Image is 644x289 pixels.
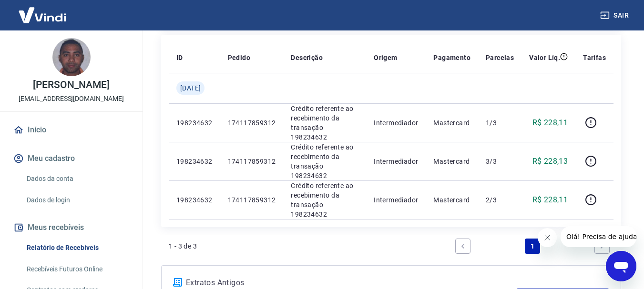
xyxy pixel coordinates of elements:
[433,118,470,128] p: Mastercard
[291,104,358,142] p: Crédito referente ao recebimento da transação 198234632
[532,156,568,167] p: R$ 228,13
[23,259,131,279] a: Recebíveis Futuros Online
[486,53,514,62] p: Parcelas
[598,7,633,24] button: Sair
[374,195,418,205] p: Intermediador
[176,157,213,166] p: 198234632
[11,148,131,169] button: Meu cadastro
[11,217,131,238] button: Meus recebíveis
[52,38,91,76] img: b364baf0-585a-4717-963f-4c6cdffdd737.jpeg
[538,228,557,247] iframe: Fechar mensagem
[374,53,397,62] p: Origem
[455,239,470,254] a: Previous page
[433,53,470,62] p: Pagamento
[374,157,418,166] p: Intermediador
[19,94,124,104] p: [EMAIL_ADDRESS][DOMAIN_NAME]
[11,0,73,30] img: Vindi
[433,195,470,205] p: Mastercard
[176,53,183,62] p: ID
[583,53,606,62] p: Tarifas
[228,195,276,205] p: 174117859312
[486,157,514,166] p: 3/3
[228,157,276,166] p: 174117859312
[169,241,197,251] p: 1 - 3 de 3
[11,120,131,140] a: Início
[173,278,182,287] img: ícone
[23,238,131,258] a: Relatório de Recebíveis
[23,190,131,210] a: Dados de login
[180,83,201,93] span: [DATE]
[606,251,636,281] iframe: Botão para abrir a janela de mensagens
[291,142,358,180] p: Crédito referente ao recebimento da transação 198234632
[176,195,213,205] p: 198234632
[532,194,568,206] p: R$ 228,11
[433,157,470,166] p: Mastercard
[186,277,516,289] p: Extratos Antigos
[525,239,540,254] a: Page 1 is your current page
[23,169,131,189] a: Dados da conta
[451,235,613,258] ul: Pagination
[291,181,358,219] p: Crédito referente ao recebimento da transação 198234632
[291,53,323,62] p: Descrição
[33,80,109,90] p: [PERSON_NAME]
[529,53,560,62] p: Valor Líq.
[228,53,250,62] p: Pedido
[486,118,514,128] p: 1/3
[561,226,636,247] iframe: Mensagem da empresa
[176,118,213,128] p: 198234632
[6,7,80,14] span: Olá! Precisa de ajuda?
[228,118,276,128] p: 174117859312
[532,117,568,129] p: R$ 228,11
[374,118,418,128] p: Intermediador
[486,195,514,205] p: 2/3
